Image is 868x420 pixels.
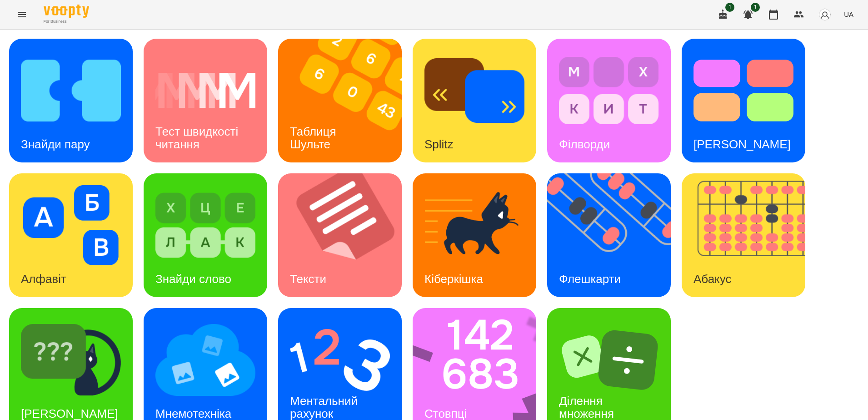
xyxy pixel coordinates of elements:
a: АбакусАбакус [682,173,805,297]
img: Ділення множення [559,320,659,400]
a: ФлешкартиФлешкарти [547,173,671,297]
a: ФілвордиФілворди [547,39,671,162]
img: Знайди слово [155,185,255,265]
a: ТекстиТексти [278,173,402,297]
span: For Business [44,19,89,25]
h3: Знайди пару [21,137,90,151]
img: Абакус [682,173,817,297]
h3: Абакус [693,272,731,286]
h3: Таблиця Шульте [290,125,339,151]
img: avatar_s.png [818,8,831,21]
img: Тест Струпа [693,51,793,131]
h3: Тексти [290,272,326,286]
a: Тест швидкості читанняТест швидкості читання [144,39,267,162]
img: Ментальний рахунок [290,320,390,400]
span: 1 [751,3,760,12]
img: Мнемотехніка [155,320,255,400]
h3: Флешкарти [559,272,621,286]
img: Флешкарти [547,173,682,297]
span: 1 [725,3,734,12]
a: Тест Струпа[PERSON_NAME] [682,39,805,162]
img: Кіберкішка [424,185,524,265]
h3: Філворди [559,137,610,151]
h3: Тест швидкості читання [155,125,241,151]
a: Таблиця ШультеТаблиця Шульте [278,39,402,162]
span: UA [844,10,853,19]
img: Таблиця Шульте [278,39,413,162]
a: SplitzSplitz [413,39,536,162]
h3: Splitz [424,137,454,151]
img: Тексти [278,173,413,297]
a: АлфавітАлфавіт [9,173,133,297]
a: Знайди словоЗнайди слово [144,173,267,297]
img: Знайди пару [21,51,121,131]
img: Splitz [424,51,524,131]
h3: Алфавіт [21,272,66,286]
img: Алфавіт [21,185,121,265]
h3: Ділення множення [559,394,614,420]
h3: Кіберкішка [424,272,483,286]
h3: [PERSON_NAME] [693,137,791,151]
img: Філворди [559,51,659,131]
a: КіберкішкаКіберкішка [413,173,536,297]
h3: Знайди слово [155,272,231,286]
img: Знайди Кіберкішку [21,320,121,400]
a: Знайди паруЗнайди пару [9,39,133,162]
img: Тест швидкості читання [155,51,255,131]
img: Voopty Logo [44,5,89,18]
button: Menu [11,4,33,25]
button: UA [840,6,857,23]
h3: Ментальний рахунок [290,394,361,420]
